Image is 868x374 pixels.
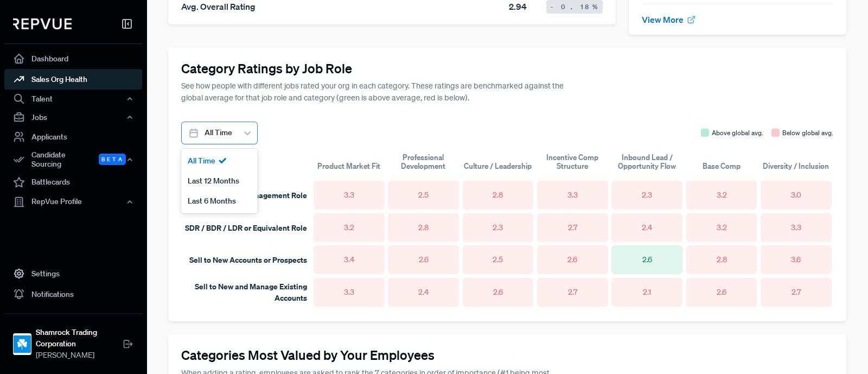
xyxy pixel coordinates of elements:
[418,189,429,201] span: 2.5
[712,128,763,138] div: Above global avg.
[185,223,307,233] span: SDR / BDR / LDR or Equivalent Role
[642,254,652,265] span: 2.6
[717,189,727,201] span: 3.2
[344,287,354,298] span: 3.3
[535,153,610,171] span: Incentive Comp Structure
[464,162,532,170] span: Culture / Leadership
[567,254,577,265] span: 2.6
[4,90,142,108] button: Talent
[791,222,801,233] span: 3.3
[568,287,577,298] span: 2.7
[4,313,142,365] a: Shamrock Trading CorporationShamrock Trading Corporation[PERSON_NAME]
[195,281,307,303] span: Sell to New and Manage Existing Accounts
[223,190,307,200] span: Sales Management Role
[189,255,307,265] span: Sell to New Accounts or Prospects
[717,254,727,265] span: 2.8
[551,2,598,12] span: -0.18 %
[763,162,829,170] span: Diversity / Inclusion
[642,222,652,233] span: 2.4
[568,222,577,233] span: 2.7
[4,147,142,172] button: Candidate Sourcing Beta
[181,347,833,363] h4: Categories Most Valued by Your Employees
[419,254,429,265] span: 2.6
[36,327,123,350] strong: Shamrock Trading Corporation
[181,151,258,171] div: All Time
[4,147,142,172] div: Candidate Sourcing
[703,162,741,170] span: Base Comp
[791,254,801,265] span: 3.6
[493,189,503,201] span: 2.8
[493,222,503,233] span: 2.3
[610,153,684,171] span: Inbound Lead / Opportunity Flow
[99,154,126,165] span: Beta
[13,18,72,29] img: RepVue
[493,287,503,298] span: 2.6
[4,172,142,193] a: Battlecards
[181,61,833,77] h4: Category Ratings by Job Role
[36,350,123,361] span: [PERSON_NAME]
[643,287,651,298] span: 2.1
[642,189,652,201] span: 2.3
[344,189,354,201] span: 3.3
[4,69,142,90] a: Sales Org Health
[418,287,429,298] span: 2.4
[181,171,258,191] div: Last 12 Months
[4,48,142,69] a: Dashboard
[344,222,354,233] span: 3.2
[782,128,833,138] div: Below global avg.
[317,162,380,170] span: Product Market Fit
[4,284,142,305] a: Notifications
[386,153,461,171] span: Professional Development
[4,193,142,211] button: RepVue Profile
[181,1,256,12] span: Avg. Overall Rating
[4,263,142,284] a: Settings
[418,222,429,233] span: 2.8
[344,254,354,265] span: 3.4
[14,335,31,353] img: Shamrock Trading Corporation
[567,189,578,201] span: 3.3
[181,191,258,211] div: Last 6 Months
[717,287,726,298] span: 2.6
[4,108,142,126] button: Jobs
[791,189,801,201] span: 3.0
[642,14,696,25] a: View More
[4,126,142,147] a: Applicants
[792,287,801,298] span: 2.7
[717,222,727,233] span: 3.2
[181,80,572,104] p: See how people with different jobs rated your org in each category. These ratings are benchmarked...
[493,254,503,265] span: 2.5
